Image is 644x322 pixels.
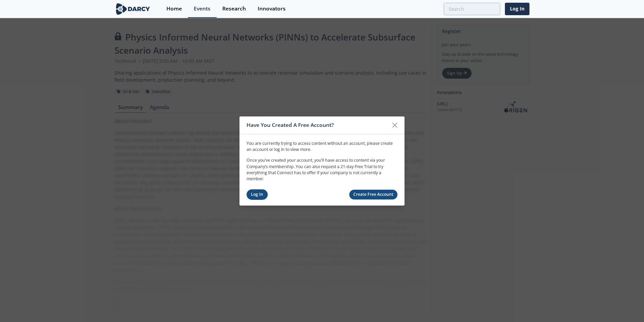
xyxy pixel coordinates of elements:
[247,140,397,153] p: You are currently trying to access content without an account, please create an account or log in...
[166,6,182,11] div: Home
[222,6,246,11] div: Research
[194,6,211,11] div: Events
[247,189,268,200] a: Log In
[247,119,388,132] div: Have You Created A Free Account?
[247,157,397,182] p: Once you’ve created your account, you’ll have access to content via your Company’s membership. Yo...
[115,3,151,15] img: logo-wide.svg
[349,190,398,199] a: Create Free Account
[444,3,500,15] input: Advanced Search
[258,6,286,11] div: Innovators
[505,3,529,15] a: Log In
